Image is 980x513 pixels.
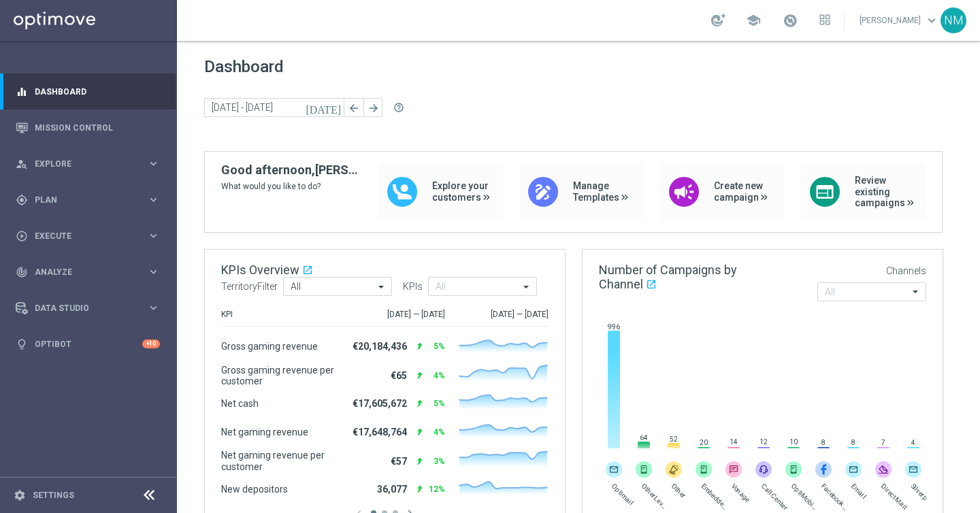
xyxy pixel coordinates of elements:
[16,194,147,206] div: Plan
[147,229,160,242] i: keyboard_arrow_right
[35,196,147,204] span: Plan
[15,195,161,205] button: gps_fixed Plan keyboard_arrow_right
[35,268,147,276] span: Analyze
[858,10,941,31] a: [PERSON_NAME]keyboard_arrow_down
[147,193,160,206] i: keyboard_arrow_right
[16,158,147,170] div: Explore
[16,110,160,146] div: Mission Control
[15,339,161,350] button: lightbulb Optibot +10
[15,231,161,242] button: play_circle_outline Execute keyboard_arrow_right
[33,491,74,499] a: Settings
[35,73,160,110] a: Dashboard
[15,122,161,133] button: Mission Control
[746,13,761,28] span: school
[16,302,147,314] div: Data Studio
[147,265,160,278] i: keyboard_arrow_right
[16,326,160,362] div: Optibot
[16,230,147,242] div: Execute
[14,489,26,501] i: settings
[15,159,161,169] button: person_search Explore keyboard_arrow_right
[15,86,161,97] button: equalizer Dashboard
[35,110,160,146] a: Mission Control
[142,340,160,348] div: +10
[16,266,147,278] div: Analyze
[15,303,161,314] button: Data Studio keyboard_arrow_right
[16,86,28,98] i: equalizer
[15,267,161,278] button: track_changes Analyze keyboard_arrow_right
[16,266,28,278] i: track_changes
[16,158,28,170] i: person_search
[147,157,160,170] i: keyboard_arrow_right
[16,73,160,110] div: Dashboard
[16,194,28,206] i: gps_fixed
[35,232,147,240] span: Execute
[941,7,966,33] div: NM
[35,326,142,362] a: Optibot
[16,230,28,242] i: play_circle_outline
[924,13,939,28] span: keyboard_arrow_down
[16,338,28,350] i: lightbulb
[35,160,147,168] span: Explore
[35,304,147,312] span: Data Studio
[147,301,160,314] i: keyboard_arrow_right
